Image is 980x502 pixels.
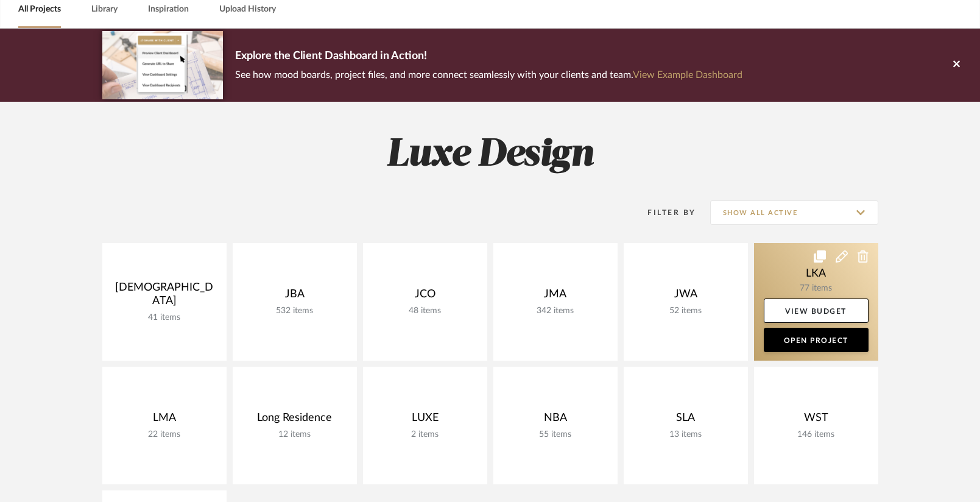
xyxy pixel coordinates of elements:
[242,411,347,430] div: Long Residence
[633,306,738,316] div: 52 items
[112,411,217,430] div: LMA
[633,411,738,430] div: SLA
[764,430,869,440] div: 146 items
[52,132,929,178] h2: Luxe Design
[112,313,217,323] div: 41 items
[148,1,189,18] a: Inspiration
[102,31,223,99] img: d5d033c5-7b12-40c2-a960-1ecee1989c38.png
[503,430,608,440] div: 55 items
[633,430,738,440] div: 13 items
[632,207,696,219] div: Filter By
[112,430,217,440] div: 22 items
[242,306,347,316] div: 532 items
[242,288,347,306] div: JBA
[235,66,742,83] p: See how mood boards, project files, and more connect seamlessly with your clients and team.
[373,306,478,316] div: 48 items
[764,411,869,430] div: WST
[373,288,478,306] div: JCO
[112,281,217,313] div: [DEMOGRAPHIC_DATA]
[373,411,478,430] div: LUXE
[503,306,608,316] div: 342 items
[633,70,742,80] a: View Example Dashboard
[633,288,738,306] div: JWA
[764,299,869,323] a: View Budget
[242,430,347,440] div: 12 items
[503,411,608,430] div: NBA
[91,1,118,18] a: Library
[764,328,869,352] a: Open Project
[373,430,478,440] div: 2 items
[235,47,742,66] p: Explore the Client Dashboard in Action!
[18,1,61,18] a: All Projects
[503,288,608,306] div: JMA
[219,1,276,18] a: Upload History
